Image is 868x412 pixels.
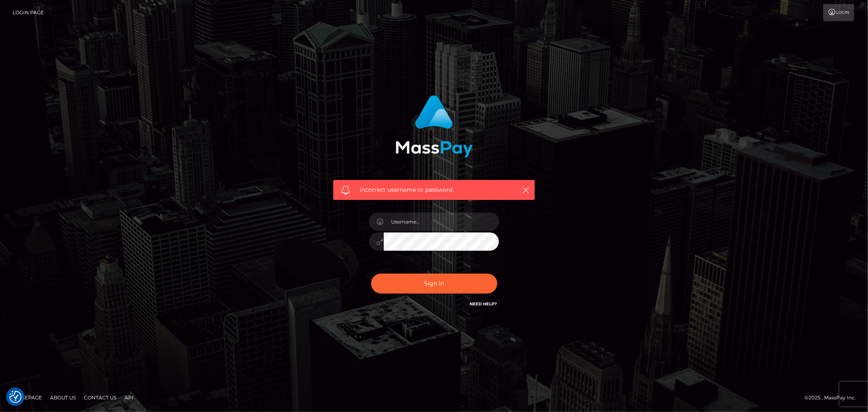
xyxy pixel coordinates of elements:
span: Incorrect username or password. [360,186,508,194]
button: Sign in [371,274,497,294]
img: MassPay Login [396,95,473,158]
a: Homepage [9,391,45,404]
a: Login Page [13,4,44,21]
img: Revisit consent button [9,391,22,403]
button: Consent Preferences [9,391,22,403]
input: Username... [384,213,499,231]
a: Contact Us [81,391,120,404]
a: API [121,391,137,404]
a: Need Help? [470,301,497,307]
div: © 2025 , MassPay Inc. [805,393,862,402]
a: Login [823,4,854,21]
a: About Us [47,391,79,404]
